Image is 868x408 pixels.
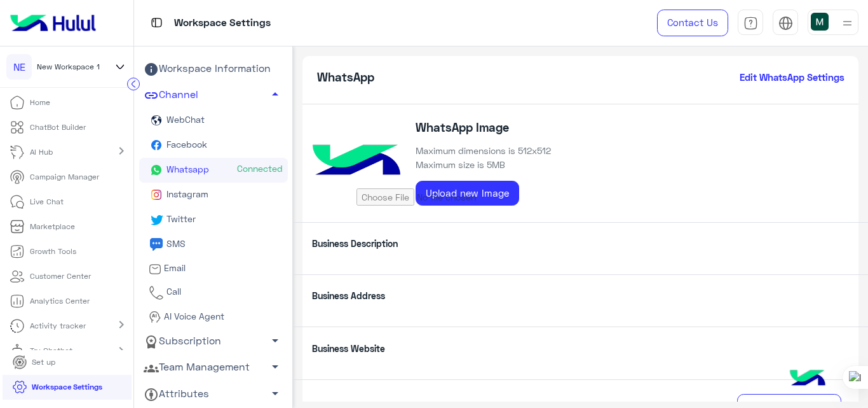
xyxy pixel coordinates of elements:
[139,56,288,82] a: Workspace Information
[302,237,488,250] p: Business Description
[149,237,164,252] img: sms icon
[114,317,129,332] mat-icon: chevron_right
[161,262,186,273] span: Email
[268,87,283,102] span: arrow_drop_up
[139,208,288,232] a: Twitter
[30,246,76,257] p: Growth Tools
[139,108,288,133] a: WebChat
[139,133,288,158] a: Facebook
[164,139,207,150] span: Facebook
[161,311,224,321] span: AI Voice Agent
[3,375,112,400] a: Workspace Settings
[317,70,374,85] h5: WhatsApp
[30,171,99,183] p: Campaign Manager
[5,10,101,36] img: Logo
[657,10,728,36] a: Contact Us
[139,280,288,305] a: Call
[30,271,91,282] p: Customer Center
[139,355,288,381] a: Team Management
[811,13,829,31] img: userImage
[738,10,763,36] a: tab
[139,183,288,208] a: Instagram
[743,16,758,31] img: tab
[237,162,283,175] span: Connected
[778,16,793,31] img: tab
[139,305,288,328] a: AI Voice Agent
[114,143,129,158] mat-icon: chevron_right
[30,221,75,232] p: Marketplace
[416,144,551,157] span: Maximum dimensions is 512x512
[30,122,86,133] p: ChatBot Builder
[839,15,855,31] img: profile
[139,158,288,183] a: WhatsappConnected
[268,333,283,348] span: arrow_drop_down
[785,357,830,402] img: hulul-logo.png
[164,164,209,174] span: Whatsapp
[30,295,90,307] p: Analytics Center
[139,232,288,257] a: sms iconSMS
[37,61,100,73] span: New Workspace 1
[149,15,165,31] img: tab
[30,345,72,356] p: Try Chatbot
[30,97,50,108] p: Home
[416,120,551,135] h5: WhatsApp Image
[268,386,283,401] span: arrow_drop_down
[416,158,551,171] p: Maximum size is 5MB
[164,188,208,199] span: Instagram
[164,286,181,297] span: Call
[6,54,32,80] div: NE
[30,320,86,332] p: Activity tracker
[268,359,283,374] span: arrow_drop_down
[139,328,288,355] a: Subscription
[164,238,186,249] span: SMS
[30,196,64,208] p: Live Chat
[164,114,205,125] span: WebChat
[139,257,288,281] a: Email
[3,350,65,375] a: Set up
[30,146,53,158] p: AI Hub
[302,289,488,302] p: Business Address
[139,381,288,407] a: Attributes
[740,71,844,83] h6: Edit WhatsApp Settings
[32,356,55,368] p: Set up
[174,15,271,32] p: Workspace Settings
[32,381,102,393] p: Workspace Settings
[139,82,288,108] a: Channel
[164,213,196,224] span: Twitter
[312,118,401,208] img: Profile picture
[114,343,129,358] mat-icon: chevron_right
[302,342,488,355] p: Business Website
